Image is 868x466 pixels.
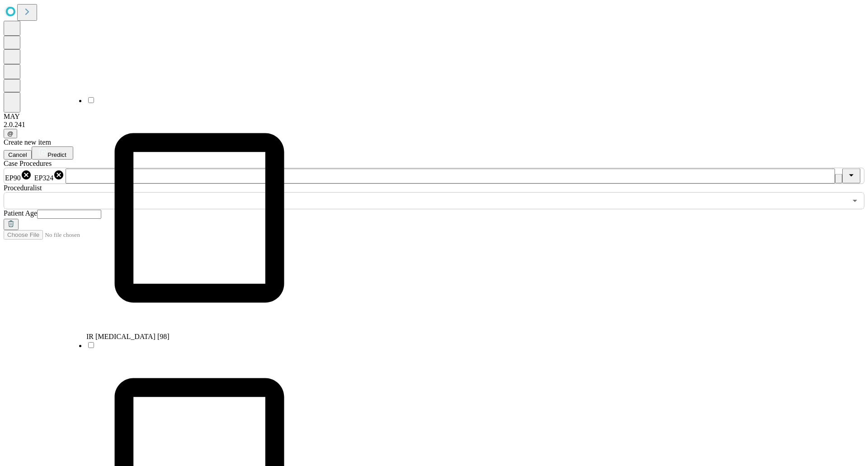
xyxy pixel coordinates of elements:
[4,150,32,160] button: Cancel
[86,333,170,340] span: IR [MEDICAL_DATA] [98]
[4,184,42,192] span: Proceduralist
[4,129,17,138] button: @
[835,174,842,184] button: Clear
[47,151,66,158] span: Predict
[8,151,27,158] span: Cancel
[5,169,32,182] div: EP90
[4,113,864,121] div: MAY
[34,169,65,182] div: EP324
[5,174,21,182] span: EP90
[849,194,861,207] button: Open
[4,138,51,146] span: Create new item
[7,130,14,137] span: @
[4,209,37,217] span: Patient Age
[4,160,52,167] span: Scheduled Procedure
[4,121,864,129] div: 2.0.241
[34,174,54,182] span: EP324
[842,169,860,184] button: Close
[32,146,73,160] button: Predict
